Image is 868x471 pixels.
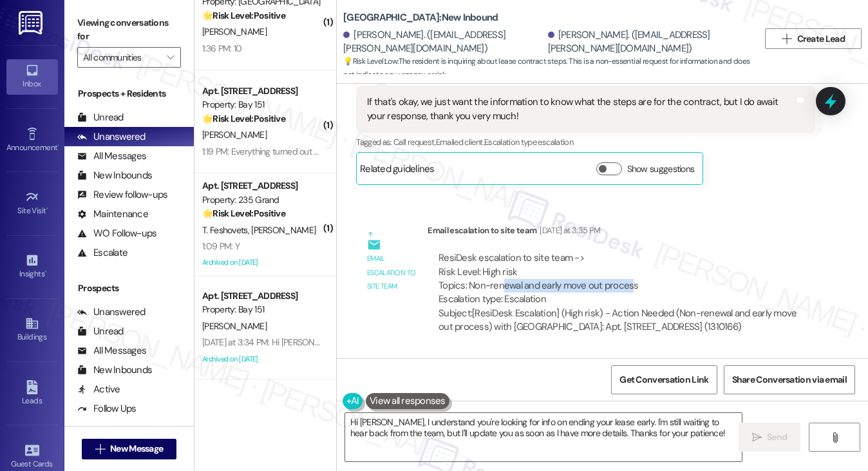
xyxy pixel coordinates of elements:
[202,240,240,252] div: 1:09 PM: Y
[64,87,194,101] div: Prospects + Residents
[202,113,285,124] strong: 🌟 Risk Level: Positive
[202,207,285,219] strong: 🌟 Risk Level: Positive
[367,95,794,123] div: If that's okay, we just want the information to know what the steps are for the contract, but I d...
[767,430,787,444] span: Send
[6,376,58,411] a: Leads
[77,169,152,182] div: New Inbounds
[345,413,742,461] textarea: Hi [PERSON_NAME], I understand you're looking for info on ending your lease early. I'm still wait...
[393,137,436,148] span: Call request ,
[536,224,600,237] div: [DATE] at 3:35 PM
[202,146,751,157] div: 1:19 PM: Everything turned out great! Love the new washing machine. I already did two loads and i...
[202,320,267,332] span: [PERSON_NAME]
[724,365,855,394] button: Share Conversation via email
[44,267,46,276] span: •
[251,224,316,236] span: [PERSON_NAME]
[77,402,137,416] div: Follow Ups
[6,249,58,284] a: Insights •
[436,137,484,148] span: Emailed client ,
[548,28,749,56] div: [PERSON_NAME]. ([EMAIL_ADDRESS][PERSON_NAME][DOMAIN_NAME])
[77,130,146,144] div: Unanswered
[202,84,321,98] div: Apt. [STREET_ADDRESS]
[202,303,321,316] div: Property: Bay 151
[6,59,58,94] a: Inbox
[439,307,804,334] div: Subject: [ResiDesk Escalation] (High risk) - Action Needed (Non-renewal and early move out proces...
[202,179,321,193] div: Apt. [STREET_ADDRESS]
[201,255,323,271] div: Archived on [DATE]
[57,141,59,150] span: •
[619,373,708,387] span: Get Conversation Link
[356,133,815,151] div: Tagged as:
[202,98,321,111] div: Property: Bay 151
[77,325,124,338] div: Unread
[484,137,573,148] span: Escalation type escalation
[611,365,717,394] button: Get Conversation Link
[77,246,127,260] div: Escalate
[202,43,241,54] div: 1:36 PM: 10
[202,129,267,140] span: [PERSON_NAME]
[732,373,847,387] span: Share Conversation via email
[202,26,267,37] span: [PERSON_NAME]
[367,252,417,293] div: Email escalation to site team
[439,251,804,307] div: ResiDesk escalation to site team -> Risk Level: High risk Topics: Non-renewal and early move out ...
[782,34,791,44] i: 
[830,432,840,443] i: 
[19,11,45,35] img: ResiDesk Logo
[77,305,146,319] div: Unanswered
[202,224,251,236] span: T. Feshovets
[765,28,862,49] button: Create Lead
[46,204,48,213] span: •
[627,162,695,176] label: Show suggestions
[77,344,146,358] div: All Messages
[202,289,321,303] div: Apt. [STREET_ADDRESS]
[82,439,177,459] button: New Message
[343,11,498,24] b: [GEOGRAPHIC_DATA]: New Inbound
[77,383,120,396] div: Active
[343,56,397,66] strong: 💡 Risk Level: Low
[77,149,146,163] div: All Messages
[77,227,156,240] div: WO Follow-ups
[77,207,148,221] div: Maintenance
[428,224,815,242] div: Email escalation to site team
[752,432,762,443] i: 
[739,423,801,452] button: Send
[360,162,435,181] div: Related guidelines
[6,186,58,221] a: Site Visit •
[95,444,105,454] i: 
[6,312,58,347] a: Buildings
[64,282,194,295] div: Prospects
[77,13,181,47] label: Viewing conversations for
[202,193,321,207] div: Property: 235 Grand
[167,52,174,62] i: 
[77,188,167,202] div: Review follow-ups
[343,28,544,56] div: [PERSON_NAME]. ([EMAIL_ADDRESS][PERSON_NAME][DOMAIN_NAME])
[343,55,759,82] span: : The resident is inquiring about lease contract steps. This is a non-essential request for infor...
[110,442,163,456] span: New Message
[77,111,124,124] div: Unread
[797,32,845,46] span: Create Lead
[201,351,323,367] div: Archived on [DATE]
[83,47,160,68] input: All communities
[202,10,285,21] strong: 🌟 Risk Level: Positive
[77,363,152,377] div: New Inbounds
